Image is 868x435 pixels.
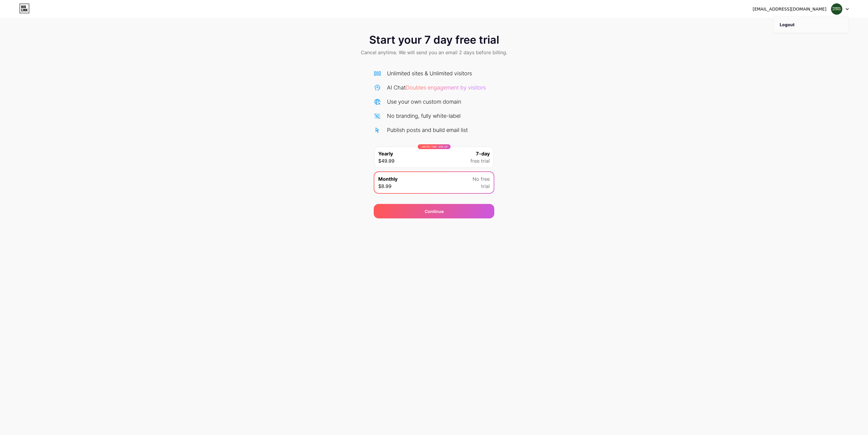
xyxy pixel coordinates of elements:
[774,17,848,33] li: Logout
[476,150,490,157] span: 7-day
[387,98,461,106] div: Use your own custom domain
[473,175,490,183] span: No free
[470,157,490,164] span: free trial
[425,208,444,214] div: Continue
[387,112,461,120] div: No branding, fully white-label
[387,83,486,92] div: AI Chat
[387,126,468,134] div: Publish posts and build email list
[387,69,472,77] div: Unlimited sites & Unlimited visitors
[753,6,826,12] div: [EMAIL_ADDRESS][DOMAIN_NAME]
[378,183,392,190] span: $8.99
[361,49,507,56] span: Cancel anytime. We will send you an email 2 days before billing.
[378,150,393,157] span: Yearly
[378,175,398,183] span: Monthly
[406,84,486,91] span: Doubles engagement by visitors
[369,34,499,46] span: Start your 7 day free trial
[831,3,842,15] img: traderspartner
[418,144,451,149] div: LIMITED TIME : 50% off
[378,157,395,164] span: $49.99
[481,183,490,190] span: trial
